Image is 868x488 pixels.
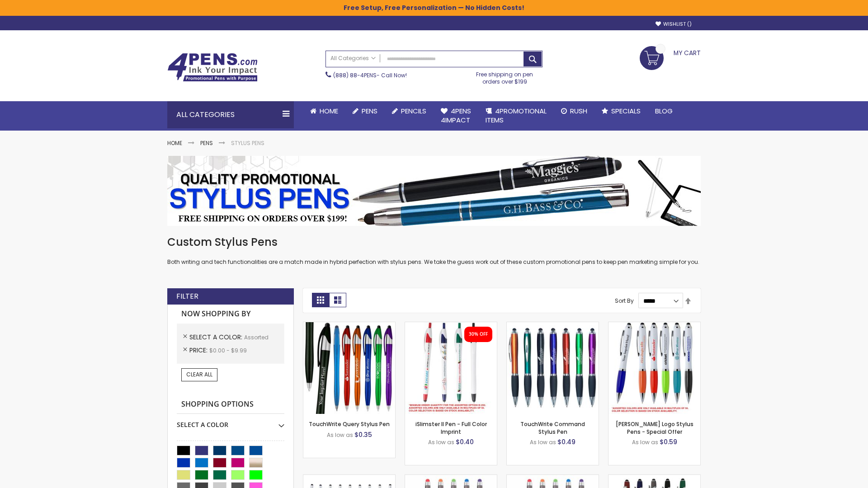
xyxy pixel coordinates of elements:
[428,438,454,446] span: As low as
[616,420,693,435] a: [PERSON_NAME] Logo Stylus Pens - Special Offer
[345,101,385,121] a: Pens
[456,437,474,446] span: $0.40
[303,322,395,329] a: TouchWrite Query Stylus Pen-Assorted
[176,291,198,301] strong: Filter
[467,67,543,85] div: Free shipping on pen orders over $199
[312,293,329,307] strong: Grid
[167,156,701,226] img: Stylus Pens
[405,322,497,414] img: iSlimster II - Full Color-Assorted
[656,21,692,28] a: Wishlist
[177,305,284,324] strong: Now Shopping by
[405,474,497,482] a: Islander Softy Gel Pen with Stylus-Assorted
[320,106,338,116] span: Home
[660,437,677,446] span: $0.59
[594,101,648,121] a: Specials
[354,430,372,439] span: $0.35
[609,322,700,329] a: Kimberly Logo Stylus Pens-Assorted
[200,139,213,147] a: Pens
[326,51,380,66] a: All Categories
[189,346,209,355] span: Price
[478,101,554,131] a: 4PROMOTIONALITEMS
[309,420,390,428] a: TouchWrite Query Stylus Pen
[609,322,700,414] img: Kimberly Logo Stylus Pens-Assorted
[405,322,497,329] a: iSlimster II - Full Color-Assorted
[530,438,556,446] span: As low as
[611,106,641,116] span: Specials
[330,55,376,62] span: All Categories
[648,101,680,121] a: Blog
[615,297,634,305] label: Sort By
[231,139,264,147] strong: Stylus Pens
[177,395,284,414] strong: Shopping Options
[167,101,294,128] div: All Categories
[385,101,434,121] a: Pencils
[570,106,587,116] span: Rush
[362,106,377,116] span: Pens
[655,106,673,116] span: Blog
[167,235,701,249] h1: Custom Stylus Pens
[609,474,700,482] a: Custom Soft Touch® Metal Pens with Stylus-Assorted
[244,333,269,341] span: Assorted
[303,322,395,414] img: TouchWrite Query Stylus Pen-Assorted
[167,139,182,147] a: Home
[333,71,407,79] span: - Call Now!
[181,368,217,381] a: Clear All
[209,347,247,354] span: $0.00 - $9.99
[507,322,599,414] img: TouchWrite Command Stylus Pen-Assorted
[554,101,594,121] a: Rush
[401,106,426,116] span: Pencils
[177,414,284,429] div: Select A Color
[415,420,487,435] a: iSlimster II Pen - Full Color Imprint
[189,333,244,342] span: Select A Color
[557,437,576,446] span: $0.49
[507,474,599,482] a: Islander Softy Gel with Stylus - ColorJet Imprint-Assorted
[167,235,701,266] div: Both writing and tech functionalities are a match made in hybrid perfection with stylus pens. We ...
[186,371,212,378] span: Clear All
[434,101,478,131] a: 4Pens4impact
[167,53,258,82] img: 4Pens Custom Pens and Promotional Products
[303,474,395,482] a: Stiletto Advertising Stylus Pens-Assorted
[333,71,377,79] a: (888) 88-4PENS
[303,101,345,121] a: Home
[469,331,488,338] div: 30% OFF
[441,106,471,125] span: 4Pens 4impact
[327,431,353,439] span: As low as
[507,322,599,329] a: TouchWrite Command Stylus Pen-Assorted
[632,438,658,446] span: As low as
[486,106,547,125] span: 4PROMOTIONAL ITEMS
[520,420,585,435] a: TouchWrite Command Stylus Pen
